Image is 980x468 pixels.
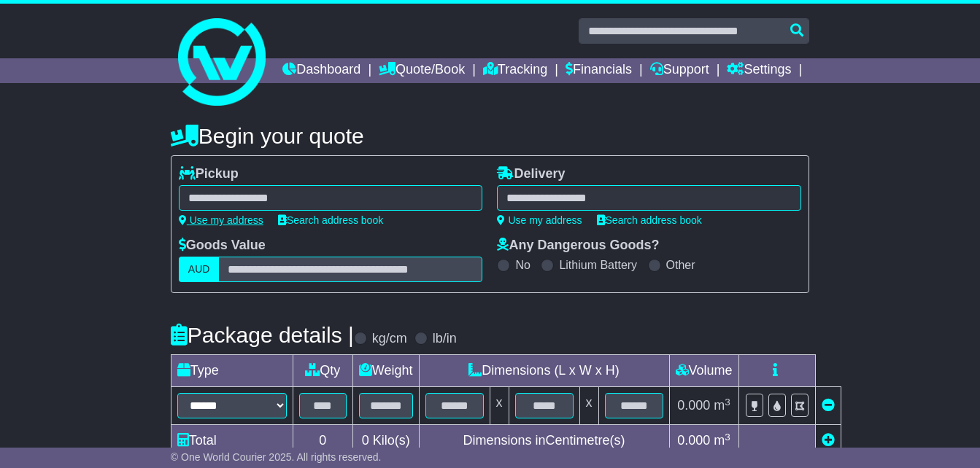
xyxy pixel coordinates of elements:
h4: Begin your quote [171,124,809,148]
label: Pickup [179,166,239,182]
a: Support [650,58,709,83]
td: Weight [352,355,419,387]
a: Financials [566,58,632,83]
h4: Package details | [171,323,354,347]
sup: 3 [725,432,730,442]
td: x [579,387,598,425]
label: Lithium Battery [559,258,637,272]
label: kg/cm [372,331,407,347]
a: Search address book [597,214,702,226]
a: Use my address [179,214,263,226]
span: 0.000 [677,433,710,448]
label: AUD [179,257,220,282]
label: Goods Value [179,238,266,254]
td: Type [171,355,293,387]
label: Delivery [497,166,565,182]
label: Other [666,258,695,272]
span: 0.000 [677,398,710,413]
td: Qty [293,355,352,387]
label: No [515,258,530,272]
a: Tracking [483,58,547,83]
td: x [490,387,509,425]
a: Settings [727,58,791,83]
td: Kilo(s) [352,425,419,457]
td: 0 [293,425,352,457]
a: Quote/Book [379,58,465,83]
a: Use my address [497,214,582,226]
td: Volume [669,355,738,387]
label: Any Dangerous Goods? [497,238,659,254]
sup: 3 [725,397,730,407]
td: Dimensions (L x W x H) [419,355,669,387]
td: Dimensions in Centimetre(s) [419,425,669,457]
a: Dashboard [282,58,360,83]
span: 0 [362,433,369,448]
a: Remove this item [822,398,835,413]
a: Search address book [278,214,383,226]
a: Add new item [822,433,835,448]
span: © One World Courier 2025. All rights reserved. [171,451,382,463]
td: Total [171,425,293,457]
label: lb/in [433,331,457,347]
span: m [714,398,730,413]
span: m [714,433,730,448]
